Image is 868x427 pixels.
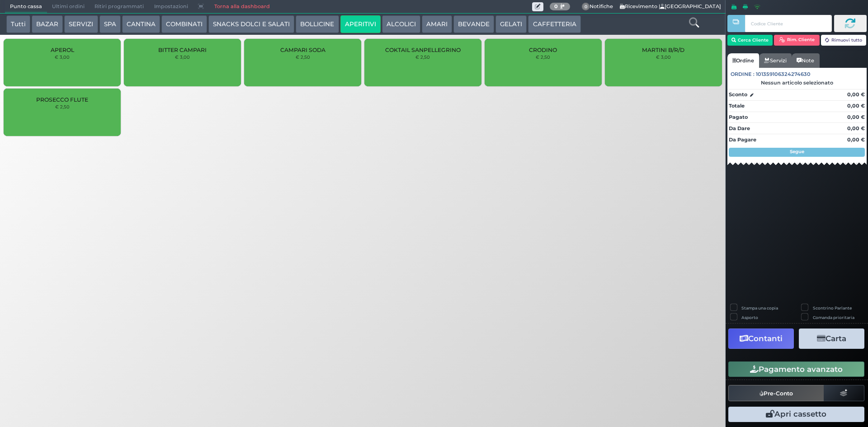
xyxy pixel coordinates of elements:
span: Ordine : [731,70,755,78]
strong: Da Dare [729,125,750,131]
button: Carta [799,328,864,349]
small: € 3,00 [55,54,70,60]
small: € 2,50 [415,54,430,60]
label: Asporto [741,314,758,320]
input: Codice Cliente [745,15,831,32]
button: Pagamento avanzato [728,361,864,377]
button: Apri cassetto [728,407,864,422]
span: Punto cassa [5,0,47,13]
strong: 0,00 € [847,91,865,98]
a: Ordine [727,53,759,68]
button: Tutti [6,15,30,33]
span: Impostazioni [149,0,193,13]
span: Ultimi ordini [47,0,90,13]
span: 101359106324274630 [756,70,811,78]
strong: Segue [790,149,804,155]
button: CANTINA [122,15,160,33]
span: CAMPARI SODA [280,47,325,53]
small: € 3,00 [656,54,671,60]
strong: 0,00 € [847,125,865,131]
button: CAFFETTERIA [528,15,580,33]
span: CRODINO [529,47,557,53]
button: COMBINATI [161,15,207,33]
label: Stampa una copia [741,305,778,311]
label: Comanda prioritaria [813,314,854,320]
strong: 0,00 € [847,114,865,120]
span: 0 [582,3,590,11]
small: € 2,50 [55,104,70,109]
strong: Pagato [729,114,748,120]
button: BEVANDE [453,15,494,33]
label: Scontrino Parlante [813,305,852,311]
b: 0 [554,3,558,9]
span: PROSECCO FLUTE [36,96,88,103]
span: COKTAIL SANPELLEGRINO [385,47,461,53]
span: APEROL [51,47,74,53]
span: BITTER CAMPARI [158,47,207,53]
strong: Sconto [729,91,747,99]
button: Contanti [728,328,794,349]
button: Pre-Conto [728,385,824,401]
strong: Totale [729,103,745,109]
span: Ritiri programmati [90,0,149,13]
button: Cerca Cliente [727,35,773,46]
button: SERVIZI [64,15,98,33]
a: Torna alla dashboard [209,0,274,13]
small: € 2,50 [536,54,550,60]
div: Nessun articolo selezionato [727,80,867,86]
button: Rimuovi tutto [821,35,867,46]
button: GELATI [495,15,527,33]
button: APERITIVI [340,15,381,33]
button: SPA [99,15,121,33]
button: ALCOLICI [382,15,420,33]
button: SNACKS DOLCI E SALATI [208,15,294,33]
a: Note [792,53,819,68]
button: AMARI [422,15,452,33]
button: BOLLICINE [296,15,339,33]
strong: Da Pagare [729,136,756,143]
span: MARTINI B/R/D [642,47,684,53]
strong: 0,00 € [847,103,865,109]
strong: 0,00 € [847,136,865,143]
button: BAZAR [32,15,63,33]
small: € 2,50 [296,54,310,60]
a: Servizi [759,53,792,68]
button: Rim. Cliente [774,35,820,46]
small: € 3,00 [175,54,190,60]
